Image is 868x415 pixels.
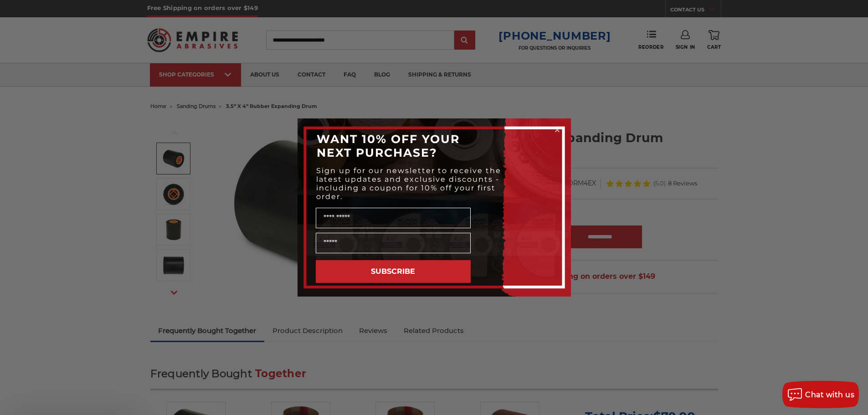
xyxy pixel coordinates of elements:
[317,132,460,159] span: WANT 10% OFF YOUR NEXT PURCHASE?
[316,260,471,283] button: SUBSCRIBE
[782,381,859,408] button: Chat with us
[316,166,501,201] span: Sign up for our newsletter to receive the latest updates and exclusive discounts - including a co...
[316,233,471,253] input: Email
[553,125,562,134] button: Close dialog
[805,390,854,399] span: Chat with us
